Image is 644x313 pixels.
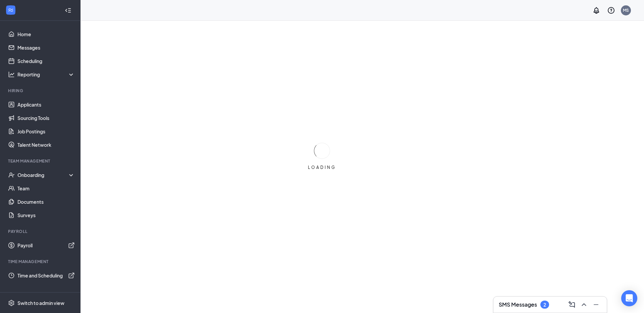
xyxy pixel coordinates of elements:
svg: ChevronUp [580,301,588,309]
svg: Minimize [592,301,600,309]
a: Sourcing Tools [17,111,75,125]
div: 2 [543,302,546,308]
button: ComposeMessage [567,299,577,310]
svg: Notifications [592,6,600,14]
a: PayrollExternalLink [17,239,75,252]
div: Switch to admin view [17,300,64,306]
a: Applicants [17,98,75,111]
svg: ComposeMessage [568,301,576,309]
div: Hiring [8,88,73,93]
a: Documents [17,195,75,208]
a: Time and SchedulingExternalLink [17,269,75,282]
a: Scheduling [17,54,75,68]
svg: Settings [8,300,15,306]
div: Open Intercom Messenger [621,290,637,306]
h3: SMS Messages [499,301,537,308]
svg: Analysis [8,71,15,78]
div: LOADING [305,165,339,170]
a: Surveys [17,208,75,222]
div: TIME MANAGEMENT [8,259,73,264]
button: Minimize [591,299,601,310]
a: Job Postings [17,125,75,138]
div: Team Management [8,158,73,164]
div: Payroll [8,229,73,234]
svg: QuestionInfo [607,6,615,14]
svg: UserCheck [8,172,15,178]
div: Reporting [17,71,75,78]
a: Talent Network [17,138,75,151]
button: ChevronUp [579,299,589,310]
div: Onboarding [17,172,69,178]
svg: WorkstreamLogo [7,7,14,13]
svg: Collapse [65,7,71,14]
a: Home [17,27,75,41]
a: Team [17,182,75,195]
a: Messages [17,41,75,54]
div: MS [623,7,629,13]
